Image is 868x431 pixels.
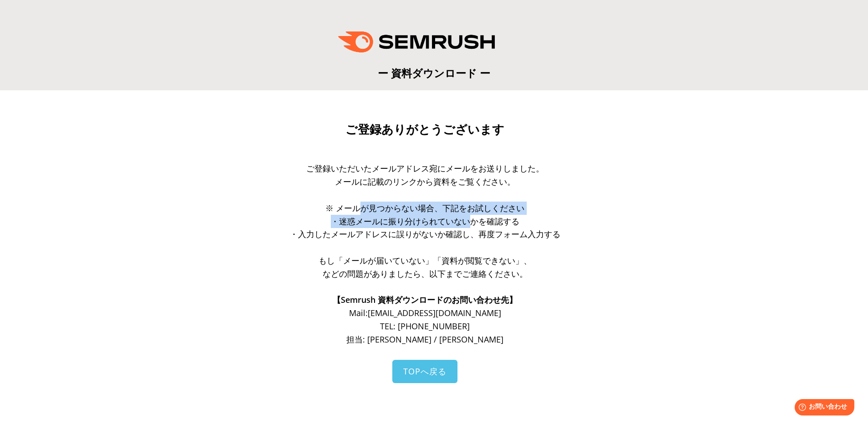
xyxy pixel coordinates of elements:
span: ・迷惑メールに振り分けられていないかを確認する [331,216,519,227]
iframe: Help widget launcher [787,395,858,421]
a: TOPへ戻る [392,360,457,383]
span: ・入力したメールアドレスに誤りがないか確認し、再度フォーム入力する [290,228,560,239]
span: 担当: [PERSON_NAME] / [PERSON_NAME] [346,334,503,345]
span: TEL: [PHONE_NUMBER] [380,321,470,332]
span: メールに記載のリンクから資料をご覧ください。 [335,176,515,187]
span: などの問題がありましたら、以下までご連絡ください。 [323,268,528,279]
span: TOPへ戻る [403,366,447,377]
span: もし「メールが届いていない」「資料が閲覧できない」、 [318,255,532,266]
span: Mail: [EMAIL_ADDRESS][DOMAIN_NAME] [349,307,501,318]
span: 【Semrush 資料ダウンロードのお問い合わせ先】 [333,294,517,305]
span: ご登録いただいたメールアドレス宛にメールをお送りしました。 [306,163,544,174]
span: ※ メールが見つからない場合、下記をお試しください [325,203,524,213]
span: ご登録ありがとうございます [345,123,504,136]
span: ー 資料ダウンロード ー [378,66,490,80]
